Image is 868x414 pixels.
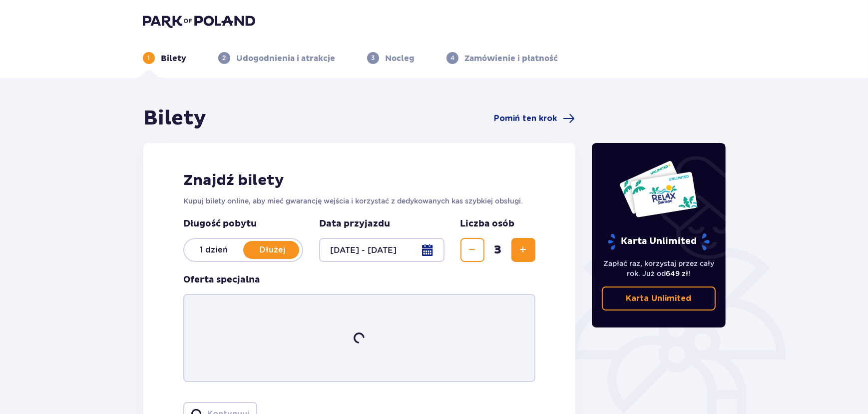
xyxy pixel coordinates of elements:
[511,238,535,262] button: Zwiększ
[460,218,515,230] p: Liczba osób
[494,113,557,124] span: Pomiń ten krok
[464,53,558,64] p: Zamówienie i płatność
[486,242,509,257] span: 3
[619,160,698,218] img: Dwie karty całoroczne do Suntago z napisem 'UNLIMITED RELAX', na białym tle z tropikalnymi liśćmi...
[666,269,688,277] span: 649 zł
[602,286,716,310] a: Karta Unlimited
[143,52,186,64] div: 1Bilety
[183,196,535,206] p: Kupuj bilety online, aby mieć gwarancję wejścia i korzystać z dedykowanych kas szybkiej obsługi.
[218,52,335,64] div: 2Udogodnienia i atrakcje
[626,293,691,304] p: Karta Unlimited
[450,53,454,62] p: 4
[148,53,150,62] p: 1
[183,218,303,230] p: Długość pobytu
[143,14,255,28] img: Park of Poland logo
[236,53,335,64] p: Udogodnienia i atrakcje
[319,218,390,230] p: Data przyjazdu
[183,171,535,190] h2: Znajdź bilety
[243,244,302,255] p: Dłużej
[372,53,375,62] p: 3
[367,52,415,64] div: 3Nocleg
[494,112,575,124] a: Pomiń ten krok
[184,244,243,255] p: 1 dzień
[385,53,415,64] p: Nocleg
[602,258,716,278] p: Zapłać raz, korzystaj przez cały rok. Już od !
[446,52,558,64] div: 4Zamówienie i płatność
[143,106,206,131] h1: Bilety
[351,330,368,346] img: loader
[183,274,260,286] h3: Oferta specjalna
[223,53,226,62] p: 2
[460,238,484,262] button: Zmniejsz
[606,233,710,250] p: Karta Unlimited
[161,53,186,64] p: Bilety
